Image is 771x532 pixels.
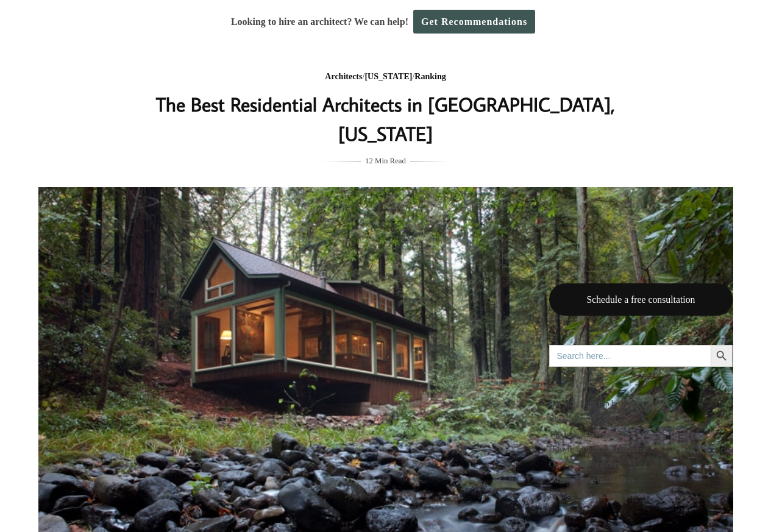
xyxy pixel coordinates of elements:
[325,72,362,81] a: Architects
[143,90,629,148] h1: The Best Residential Architects in [GEOGRAPHIC_DATA], [US_STATE]
[413,10,535,34] a: Get Recommendations
[364,72,412,81] a: [US_STATE]
[143,69,629,85] div: / /
[365,154,406,168] span: 12 Min Read
[414,72,446,81] a: Ranking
